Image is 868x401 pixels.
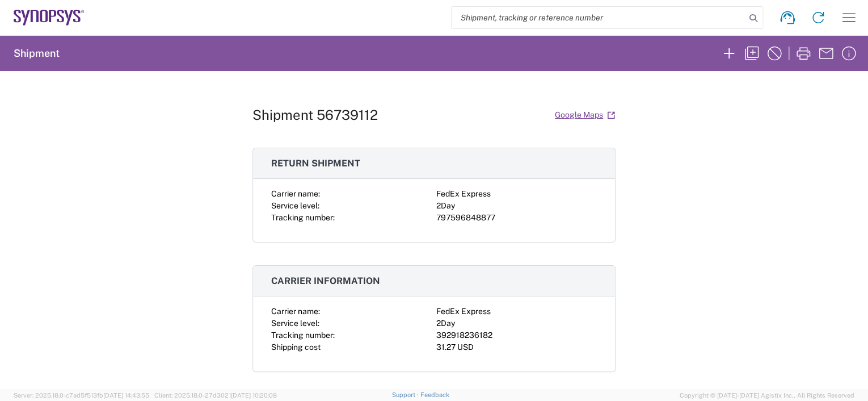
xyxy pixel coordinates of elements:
div: 2Day [436,200,597,212]
div: 31.27 USD [436,341,597,353]
span: Service level: [271,319,319,328]
span: Copyright © [DATE]-[DATE] Agistix Inc., All Rights Reserved [680,390,854,400]
h1: Shipment 56739112 [252,107,378,123]
span: Shipping cost [271,342,321,352]
div: 392918236182 [436,329,597,341]
span: [DATE] 14:43:55 [103,392,149,399]
span: Client: 2025.18.0-27d3021 [154,392,277,399]
div: FedEx Express [436,188,597,200]
span: Service level: [271,201,319,210]
span: Return shipment [271,158,360,169]
span: [DATE] 10:20:09 [231,392,277,399]
span: Server: 2025.18.0-c7ad5f513fb [14,392,149,399]
a: Feedback [420,391,449,398]
a: Support [392,391,420,398]
span: Tracking number: [271,331,335,340]
input: Shipment, tracking or reference number [452,7,745,28]
span: Carrier name: [271,189,320,198]
span: Tracking number: [271,213,335,222]
span: Carrier information [271,275,380,286]
div: FedEx Express [436,306,597,318]
div: 797596848877 [436,212,597,224]
div: 2Day [436,318,597,329]
h2: Shipment [14,47,60,60]
a: Google Maps [554,105,616,125]
span: Carrier name: [271,307,320,316]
